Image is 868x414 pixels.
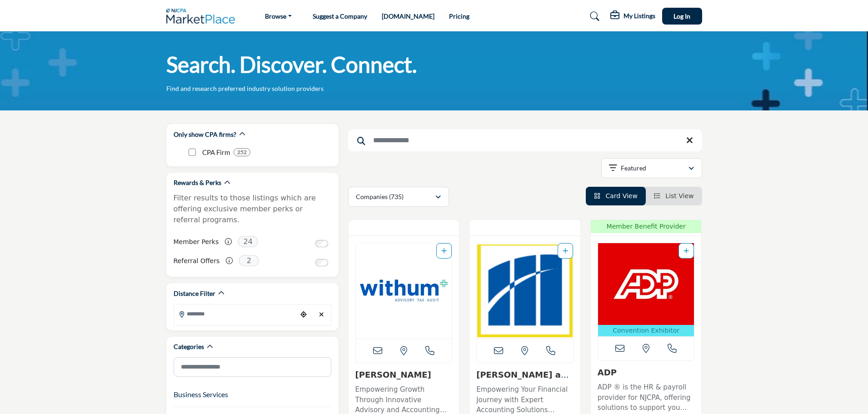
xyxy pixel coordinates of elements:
[356,243,452,339] a: Open Listing in new tab
[238,236,258,247] span: 24
[166,9,240,24] img: Site Logo
[581,9,605,24] a: Search
[174,357,331,377] input: Search Category
[315,305,329,324] div: Clear search location
[382,12,434,20] a: [DOMAIN_NAME]
[605,192,637,200] span: Card View
[621,164,646,173] p: Featured
[665,192,693,200] span: List View
[356,192,404,201] p: Companies (735)
[598,380,695,413] a: ADP ® is the HR & payroll provider for NJCPA, offering solutions to support you and your clients ...
[563,247,568,254] a: Add To List
[348,130,702,151] input: Search Keyword
[297,305,310,324] div: Choose your current location
[189,149,196,156] input: CPA Firm checkbox
[174,305,297,323] input: Search Location
[174,193,331,225] p: Filter results to those listings which are offering exclusive member perks or referral programs.
[202,147,230,158] p: CPA Firm: CPA Firm
[174,289,215,298] h2: Distance Filter
[646,187,702,205] li: List View
[234,148,250,156] div: 252 Results For CPA Firm
[315,240,328,247] input: Switch to Member Perks
[598,368,695,378] h3: ADP
[654,192,694,200] a: View List
[624,12,655,20] h5: My Listings
[598,382,695,413] p: ADP ® is the HR & payroll provider for NJCPA, offering solutions to support you and your clients ...
[355,370,431,379] a: [PERSON_NAME]
[441,247,447,254] a: Add To List
[174,178,221,187] h2: Rewards & Perks
[594,192,638,200] a: View Card
[348,187,449,207] button: Companies (735)
[600,326,693,335] p: Convention Exhibitor
[449,12,469,20] a: Pricing
[476,370,574,380] h3: Magone and Company, PC
[598,243,694,325] img: ADP
[174,389,228,400] button: Business Services
[610,11,655,22] div: My Listings
[683,247,689,254] a: Add To List
[477,243,573,339] a: Open Listing in new tab
[174,253,220,269] label: Referral Offers
[662,8,702,25] button: Log In
[598,368,617,377] a: ADP
[476,370,572,389] a: [PERSON_NAME] and Company, ...
[313,12,367,20] a: Suggest a Company
[166,50,417,79] h1: Search. Discover. Connect.
[594,222,699,231] span: Member Benefit Provider
[166,84,324,93] p: Find and research preferred industry solution providers
[673,12,690,20] span: Log In
[355,370,453,380] h3: Withum
[259,10,298,23] a: Browse
[315,259,328,266] input: Switch to Referral Offers
[598,243,694,336] a: Open Listing in new tab
[174,130,236,139] h2: Only show CPA firms?
[601,158,702,178] button: Featured
[174,342,204,351] h2: Categories
[586,187,646,205] li: Card View
[356,243,452,339] img: Withum
[237,149,247,155] b: 252
[477,243,573,339] img: Magone and Company, PC
[239,255,259,266] span: 2
[174,234,219,250] label: Member Perks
